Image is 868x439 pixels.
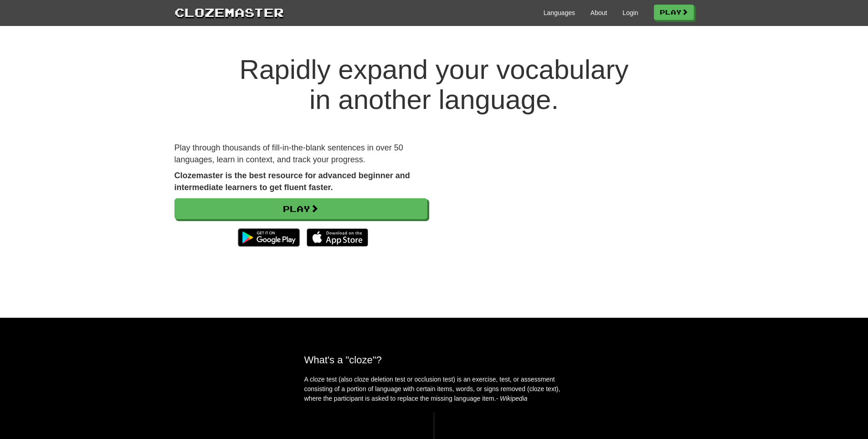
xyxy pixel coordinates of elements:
a: Play [175,198,427,219]
a: Play [654,5,694,20]
a: About [591,8,607,17]
em: - Wikipedia [496,395,528,402]
a: Clozemaster [175,4,284,21]
a: Languages [544,8,575,17]
h2: What's a "cloze"? [304,354,564,366]
a: Login [622,8,638,17]
img: Download_on_the_App_Store_Badge_US-UK_135x40-25178aeef6eb6b83b96f5f2d004eda3bffbb37122de64afbaef7... [307,228,368,247]
p: Play through thousands of fill-in-the-blank sentences in over 50 languages, learn in context, and... [175,142,427,165]
img: Get it on Google Play [233,224,304,251]
p: A cloze test (also cloze deletion test or occlusion test) is an exercise, test, or assessment con... [304,375,564,403]
strong: Clozemaster is the best resource for advanced beginner and intermediate learners to get fluent fa... [175,171,410,192]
